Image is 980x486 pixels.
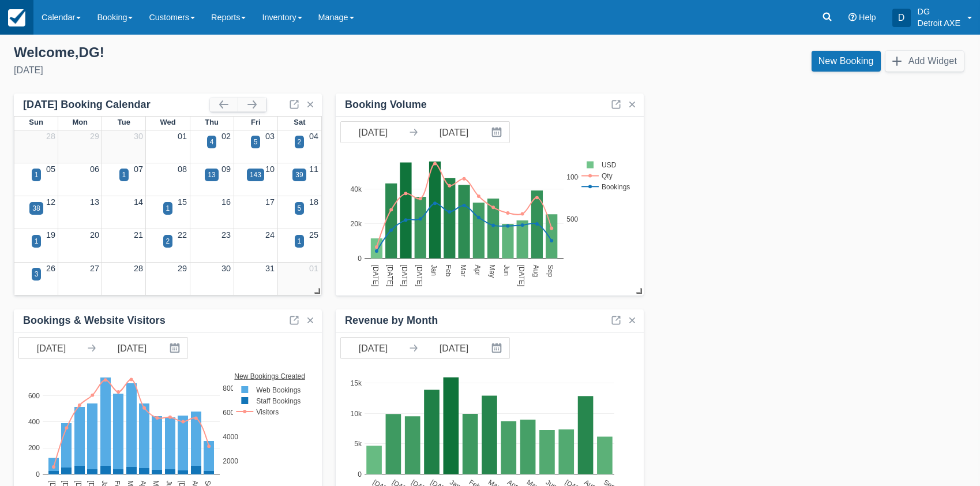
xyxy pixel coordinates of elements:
span: Sat [294,118,305,126]
a: 29 [178,264,187,273]
a: 11 [309,165,318,174]
input: End Date [422,122,486,143]
a: 09 [221,165,231,174]
a: 28 [134,264,143,273]
div: 5 [298,203,302,214]
a: 31 [265,264,275,273]
i: Help [848,13,857,21]
a: 06 [90,165,99,174]
a: 02 [221,132,231,141]
div: 1 [35,170,39,180]
div: 3 [35,269,39,279]
div: [DATE] Booking Calendar [23,98,210,111]
a: 14 [134,197,143,207]
a: 25 [309,230,318,240]
div: 2 [298,137,302,147]
a: 23 [221,230,231,240]
div: Booking Volume [345,98,427,111]
a: 01 [309,264,318,273]
a: 07 [134,165,143,174]
input: Start Date [19,338,84,358]
button: Interact with the calendar and add the check-in date for your trip. [486,122,509,143]
div: Bookings & Website Visitors [23,314,166,327]
div: 38 [32,203,40,214]
a: 26 [46,264,55,273]
div: D [892,9,911,27]
input: End Date [422,338,486,358]
a: 29 [90,132,99,141]
a: 15 [178,197,187,207]
a: 28 [46,132,55,141]
div: 4 [210,137,214,147]
p: Detroit AXE [918,17,960,29]
span: Fri [251,118,261,126]
div: Revenue by Month [345,314,438,327]
button: Interact with the calendar and add the check-in date for your trip. [486,338,509,358]
a: 18 [309,197,318,207]
span: Sun [29,118,43,126]
a: 17 [265,197,275,207]
div: 39 [295,170,303,180]
a: 30 [221,264,231,273]
div: 1 [298,236,302,246]
div: 5 [254,137,258,147]
input: Start Date [341,122,405,143]
a: 20 [90,230,99,240]
input: End Date [100,338,164,358]
span: Help [859,13,876,22]
a: 30 [134,132,143,141]
div: Welcome , DG ! [14,44,481,61]
img: checkfront-main-nav-mini-logo.png [8,9,25,27]
a: 01 [178,132,187,141]
a: 13 [90,197,99,207]
a: 04 [309,132,318,141]
a: 22 [178,230,187,240]
a: 21 [134,230,143,240]
div: 143 [250,170,261,180]
div: 13 [208,170,215,180]
a: 16 [221,197,231,207]
button: Interact with the calendar and add the check-in date for your trip. [164,338,187,358]
span: Mon [72,118,88,126]
a: 12 [46,197,55,207]
span: Thu [205,118,219,126]
a: 08 [178,165,187,174]
input: Start Date [341,338,405,358]
div: 2 [166,236,170,246]
a: 27 [90,264,99,273]
div: 1 [166,203,170,214]
a: 24 [265,230,275,240]
a: 03 [265,132,275,141]
a: 10 [265,165,275,174]
a: 05 [46,165,55,174]
span: Wed [160,118,175,126]
a: New Booking [812,51,881,72]
div: [DATE] [14,63,481,77]
span: Tue [118,118,130,126]
div: 1 [35,236,39,246]
text: New Bookings Created [235,372,306,380]
div: 1 [122,170,126,180]
p: DG [918,6,960,17]
a: 19 [46,230,55,240]
button: Add Widget [885,51,964,72]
